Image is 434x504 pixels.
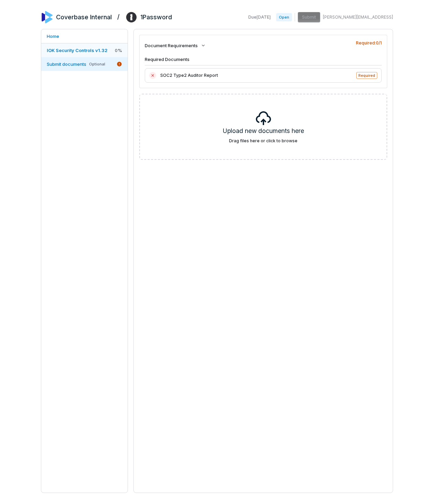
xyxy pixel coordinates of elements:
h4: Required Documents [145,56,382,65]
span: 0 % [115,47,122,53]
h5: Upload new documents here [223,126,304,138]
span: [PERSON_NAME][EMAIL_ADDRESS] [323,14,393,20]
span: Document Requirements [145,42,198,49]
h2: 1Password [140,13,172,22]
a: IOK Security Controls v1.320% [41,43,128,57]
span: Due [DATE] [248,14,271,20]
button: Document Requirements [143,38,208,53]
label: Drag files here or click to browse [229,138,297,144]
span: Required [356,72,377,79]
h2: Coverbase Internal [56,13,112,22]
h2: / [117,11,120,21]
a: Submit documentsOptional [41,57,128,71]
span: SOC2 Type2 Auditor Report [160,72,352,79]
span: Optional [89,62,105,67]
a: Home [41,29,128,43]
span: Open [276,13,292,21]
span: IOK Security Controls v1.32 [47,48,108,53]
span: Required: 0 / 1 [356,40,382,46]
span: Submit documents [47,61,86,67]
